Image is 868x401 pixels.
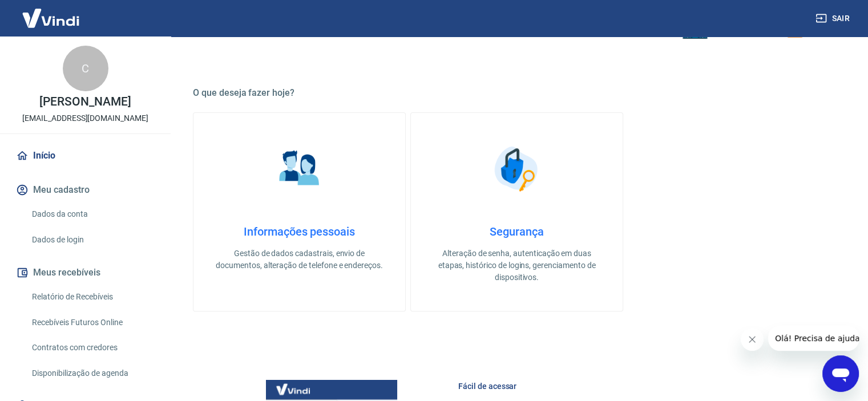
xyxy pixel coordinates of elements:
img: Segurança [488,140,546,197]
p: [PERSON_NAME] [39,96,131,108]
iframe: Close message [741,328,764,351]
h4: Segurança [429,225,604,238]
a: Disponibilização de agenda [27,362,157,385]
span: Olá! Precisa de ajuda? [7,8,96,17]
a: Recebíveis Futuros Online [27,311,157,334]
a: Contratos com credores [27,336,157,359]
h6: Fácil de acessar [458,380,813,392]
h4: Informações pessoais [212,225,387,238]
iframe: Button to launch messaging window [822,355,859,392]
button: Meus recebíveis [14,260,157,285]
a: Dados de login [27,228,157,252]
p: [EMAIL_ADDRESS][DOMAIN_NAME] [22,112,148,124]
iframe: Message from company [768,326,859,351]
p: Alteração de senha, autenticação em duas etapas, histórico de logins, gerenciamento de dispositivos. [429,248,604,283]
a: Dados da conta [27,202,157,226]
a: Início [14,143,157,168]
img: Informações pessoais [271,140,328,197]
div: C [63,46,108,91]
a: SegurançaSegurançaAlteração de senha, autenticação em duas etapas, histórico de logins, gerenciam... [410,112,623,311]
button: Meu cadastro [14,177,157,202]
button: Sair [813,8,854,29]
a: Informações pessoaisInformações pessoaisGestão de dados cadastrais, envio de documentos, alteraçã... [193,112,406,311]
img: Vindi [14,1,88,35]
p: Gestão de dados cadastrais, envio de documentos, alteração de telefone e endereços. [212,248,387,272]
a: Relatório de Recebíveis [27,285,157,309]
h5: O que deseja fazer hoje? [193,87,841,99]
